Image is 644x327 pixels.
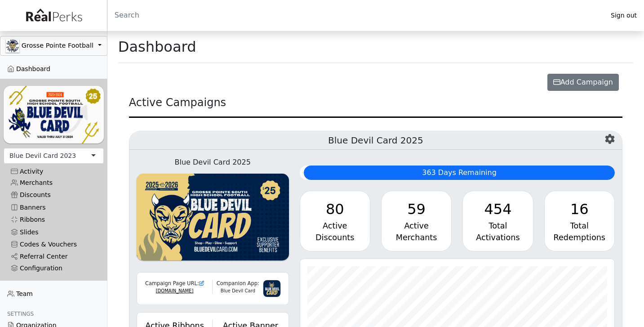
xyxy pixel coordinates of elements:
[389,220,444,232] div: Active
[470,232,525,243] div: Activations
[137,157,289,168] div: Blue Devil Card 2025
[552,198,607,220] div: 16
[118,38,196,55] h1: Dashboard
[4,226,104,238] a: Slides
[213,280,263,287] div: Companion App:
[304,166,615,180] div: 363 Days Remaining
[4,86,104,143] img: YNIl3DAlDelxGQFo2L2ARBV2s5QDnXUOFwQF9zvk.png
[470,198,525,220] div: 454
[129,131,622,150] h5: Blue Devil Card 2025
[552,232,607,243] div: Redemptions
[552,220,607,232] div: Total
[544,191,615,251] a: 16 Total Redemptions
[547,74,619,91] button: Add Campaign
[389,232,444,243] div: Merchants
[307,232,363,243] div: Discounts
[9,151,76,161] div: Blue Devil Card 2023
[7,311,34,317] span: Settings
[107,4,604,26] input: Search
[4,177,104,189] a: Merchants
[381,191,452,251] a: 59 Active Merchants
[213,287,263,294] div: Blue Devil Card
[604,9,644,22] a: Sign out
[142,280,207,287] div: Campaign Page URL:
[307,220,363,232] div: Active
[263,280,280,297] img: 3g6IGvkLNUf97zVHvl5PqY3f2myTnJRpqDk2mpnC.png
[462,191,533,251] a: 454 Total Activations
[11,168,97,175] div: Activity
[4,214,104,226] a: Ribbons
[307,198,363,220] div: 80
[129,94,622,118] div: Active Campaigns
[4,238,104,251] a: Codes & Vouchers
[6,39,19,53] img: GAa1zriJJmkmu1qRtUwg8x1nQwzlKm3DoqW9UgYl.jpg
[137,174,289,261] img: WvZzOez5OCqmO91hHZfJL7W2tJ07LbGMjwPPNJwI.png
[4,189,104,201] a: Discounts
[389,198,444,220] div: 59
[21,5,86,26] img: real_perks_logo-01.svg
[156,288,194,293] a: [DOMAIN_NAME]
[11,264,97,272] div: Configuration
[4,251,104,263] a: Referral Center
[300,191,370,251] a: 80 Active Discounts
[470,220,525,232] div: Total
[4,202,104,214] a: Banners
